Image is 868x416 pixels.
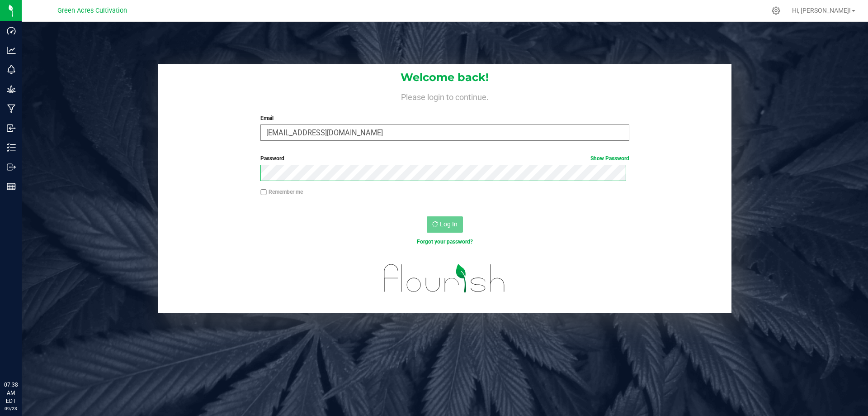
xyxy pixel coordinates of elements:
[417,239,473,245] a: Forgot your password?
[7,163,16,172] inline-svg: Outbound
[7,143,16,152] inline-svg: Inventory
[260,114,629,122] label: Email
[57,7,127,14] span: Green Acres Cultivation
[4,381,18,405] p: 07:38 AM EDT
[260,155,284,162] span: Password
[260,189,267,196] input: Remember me
[7,104,16,113] inline-svg: Manufacturing
[792,7,851,14] span: Hi, [PERSON_NAME]!
[590,155,629,162] a: Show Password
[373,255,516,301] img: flourish_logo.svg
[427,216,463,233] button: Log In
[440,220,458,228] span: Log In
[7,124,16,133] inline-svg: Inbound
[158,72,731,83] h1: Welcome back!
[7,182,16,191] inline-svg: Reports
[7,26,16,35] inline-svg: Dashboard
[7,85,16,94] inline-svg: Grow
[7,46,16,55] inline-svg: Analytics
[4,405,18,412] p: 09/23
[7,65,16,74] inline-svg: Monitoring
[158,91,731,101] h4: Please login to continue.
[260,188,303,196] label: Remember me
[770,6,782,15] div: Manage settings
